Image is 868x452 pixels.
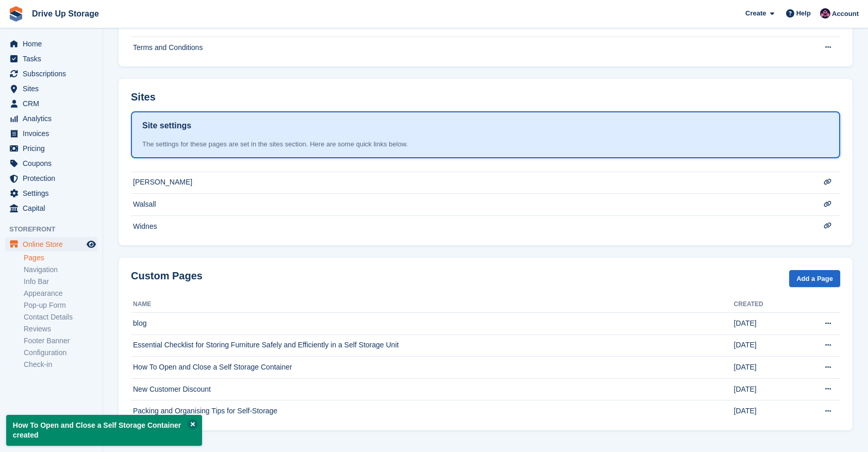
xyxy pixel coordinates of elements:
[23,201,85,215] span: Capital
[734,400,805,422] td: [DATE]
[131,172,805,194] td: [PERSON_NAME]
[734,378,805,400] td: [DATE]
[5,52,97,66] a: menu
[745,8,766,19] span: Create
[131,400,734,422] td: Packing and Organising Tips for Self-Storage
[5,37,97,51] a: menu
[24,265,97,275] a: Navigation
[23,237,85,252] span: Online Store
[24,300,97,310] a: Pop-up Form
[5,96,97,111] a: menu
[24,277,97,287] a: Info Bar
[5,141,97,156] a: menu
[8,6,24,22] img: stora-icon-8386f47178a22dfd0bd8f6a31ec36ba5ce8667c1dd55bd0f319d3a0aa187defe.svg
[23,37,85,51] span: Home
[9,224,103,235] span: Storefront
[23,111,85,126] span: Analytics
[23,186,85,200] span: Settings
[23,96,85,111] span: CRM
[142,139,829,149] div: The settings for these pages are set in the sites section. Here are some quick links below.
[131,270,203,282] h2: Custom Pages
[5,156,97,171] a: menu
[23,126,85,141] span: Invoices
[131,37,805,58] td: Terms and Conditions
[24,324,97,334] a: Reviews
[789,270,840,287] a: Add a Page
[24,289,97,298] a: Appearance
[5,81,97,96] a: menu
[131,357,734,379] td: How To Open and Close a Self Storage Container
[23,52,85,66] span: Tasks
[28,5,103,22] a: Drive Up Storage
[131,296,734,313] th: Name
[734,357,805,379] td: [DATE]
[796,8,811,19] span: Help
[131,313,734,335] td: blog
[23,141,85,156] span: Pricing
[131,91,156,103] h2: Sites
[142,120,191,132] h1: Site settings
[734,313,805,335] td: [DATE]
[24,348,97,358] a: Configuration
[5,237,97,252] a: menu
[24,253,97,263] a: Pages
[5,171,97,186] a: menu
[5,201,97,215] a: menu
[24,360,97,370] a: Check-in
[6,415,202,446] p: How To Open and Close a Self Storage Container created
[23,81,85,96] span: Sites
[5,66,97,81] a: menu
[24,336,97,346] a: Footer Banner
[131,378,734,400] td: New Customer Discount
[23,66,85,81] span: Subscriptions
[5,111,97,126] a: menu
[131,215,805,237] td: Widnes
[23,156,85,171] span: Coupons
[85,238,97,250] a: Preview store
[131,194,805,216] td: Walsall
[734,334,805,357] td: [DATE]
[832,9,859,19] span: Account
[734,296,805,313] th: Created
[820,8,830,19] img: Will Google Ads
[23,171,85,186] span: Protection
[5,186,97,200] a: menu
[131,334,734,357] td: Essential Checklist for Storing Furniture Safely and Efficiently in a Self Storage Unit
[5,126,97,141] a: menu
[24,312,97,322] a: Contact Details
